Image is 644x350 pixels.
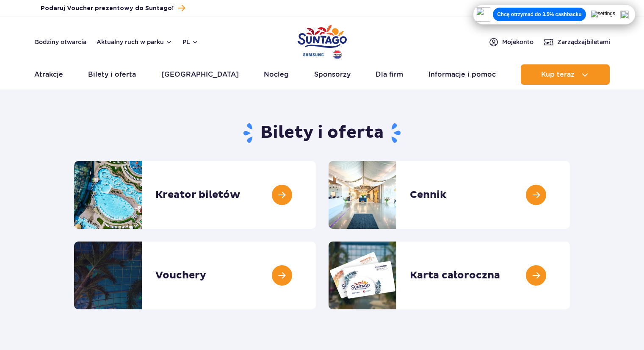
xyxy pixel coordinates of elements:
[314,64,351,85] a: Sponsorzy
[489,37,533,47] a: Mojekonto
[502,38,533,46] span: Moje konto
[97,39,172,45] button: Aktualny ruch w parku
[428,64,496,85] a: Informacje i pomoc
[541,71,575,78] span: Kup teraz
[41,3,185,14] a: Podaruj Voucher prezentowy do Suntago!
[182,38,199,46] button: pl
[88,64,136,85] a: Bilety i oferta
[34,38,86,46] a: Godziny otwarcia
[74,122,570,144] h1: Bilety i oferta
[557,38,610,46] span: Zarządzaj biletami
[298,21,347,60] a: Park of Poland
[264,64,289,85] a: Nocleg
[521,64,610,85] button: Kup teraz
[41,4,174,13] span: Podaruj Voucher prezentowy do Suntago!
[34,64,63,85] a: Atrakcje
[544,37,610,47] a: Zarządzajbiletami
[376,64,403,85] a: Dla firm
[161,64,239,85] a: [GEOGRAPHIC_DATA]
